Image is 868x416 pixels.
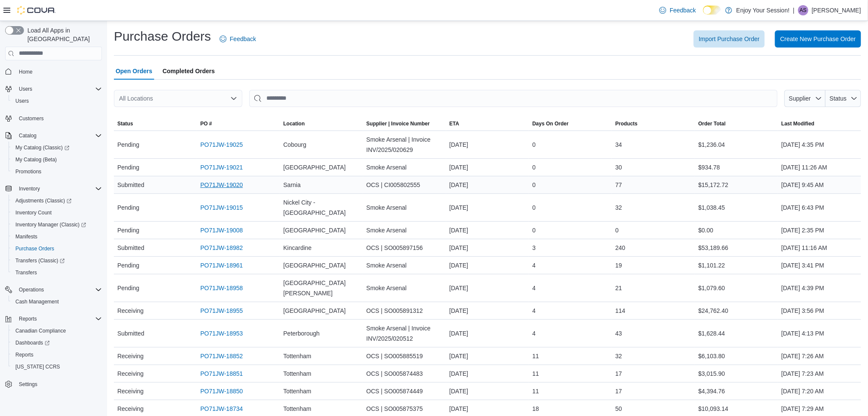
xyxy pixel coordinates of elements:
[446,117,529,131] button: ETA
[826,90,861,107] button: Status
[695,199,778,216] div: $1,038.45
[117,306,143,316] span: Receiving
[283,260,346,270] span: [GEOGRAPHIC_DATA]
[363,365,446,382] div: OCS | SO005874483
[532,368,539,379] span: 11
[363,239,446,256] div: OCS | SO005897156
[703,6,721,15] input: Dark Mode
[12,143,73,153] a: My Catalog (Classic)
[695,159,778,176] div: $934.78
[15,67,36,77] a: Home
[15,113,102,124] span: Customers
[9,142,105,154] a: My Catalog (Classic)
[9,231,105,243] button: Manifests
[200,140,243,150] a: PO71JW-19025
[532,162,536,172] span: 0
[12,96,102,106] span: Users
[15,269,37,276] span: Transfers
[778,159,861,176] div: [DATE] 11:26 AM
[363,279,446,297] div: Smoke Arsenal
[695,257,778,274] div: $1,101.22
[12,208,55,218] a: Inventory Count
[778,325,861,342] div: [DATE] 4:13 PM
[283,140,307,150] span: Cobourg
[15,233,37,240] span: Manifests
[532,140,536,150] span: 0
[15,184,43,194] button: Inventory
[12,244,102,254] span: Purchase Orders
[17,6,56,15] img: Cova
[283,180,301,190] span: Sarnia
[532,202,536,213] span: 0
[9,166,105,178] button: Promotions
[532,404,539,414] span: 18
[12,196,102,206] span: Adjustments (Classic)
[778,383,861,400] div: [DATE] 7:20 AM
[117,243,144,253] span: Submitted
[12,362,102,372] span: Washington CCRS
[9,337,105,349] a: Dashboards
[532,243,536,253] span: 3
[19,185,40,192] span: Inventory
[656,2,699,19] a: Feedback
[117,404,143,414] span: Receiving
[117,283,139,293] span: Pending
[450,120,459,127] span: ETA
[778,136,861,153] div: [DATE] 4:35 PM
[775,30,861,48] button: Create New Purchase Order
[15,379,41,389] a: Settings
[117,225,139,235] span: Pending
[367,120,430,127] span: Supplier | Invoice Number
[446,199,529,216] div: [DATE]
[15,209,52,216] span: Inventory Count
[280,117,363,131] button: Location
[15,351,33,358] span: Reports
[695,117,778,131] button: Order Total
[9,154,105,166] button: My Catalog (Beta)
[615,306,625,316] span: 114
[117,162,139,172] span: Pending
[283,197,360,218] span: Nickel City - [GEOGRAPHIC_DATA]
[695,365,778,382] div: $3,015.90
[532,351,539,361] span: 11
[699,35,760,43] span: Import Purchase Order
[117,351,143,361] span: Receiving
[695,302,778,319] div: $24,762.40
[12,232,102,242] span: Manifests
[12,338,53,348] a: Dashboards
[9,195,105,207] a: Adjustments (Classic)
[615,140,622,150] span: 34
[363,199,446,216] div: Smoke Arsenal
[15,84,36,94] button: Users
[200,243,243,253] a: PO71JW-18982
[446,279,529,297] div: [DATE]
[446,159,529,176] div: [DATE]
[114,28,211,45] h1: Purchase Orders
[778,279,861,297] div: [DATE] 4:39 PM
[12,143,102,153] span: My Catalog (Classic)
[12,256,102,266] span: Transfers (Classic)
[2,284,105,296] button: Operations
[363,117,446,131] button: Supplier | Invoice Number
[2,130,105,142] button: Catalog
[283,243,312,253] span: Kincardine
[446,239,529,256] div: [DATE]
[15,327,66,334] span: Canadian Compliance
[5,62,102,413] nav: Complex example
[2,112,105,125] button: Customers
[200,202,243,213] a: PO71JW-19015
[117,386,143,396] span: Receiving
[116,62,152,80] span: Open Orders
[2,65,105,78] button: Home
[363,131,446,158] div: Smoke Arsenal | Invoice INV/2025/020629
[15,221,86,228] span: Inventory Manager (Classic)
[363,159,446,176] div: Smoke Arsenal
[15,113,47,124] a: Customers
[283,404,311,414] span: Tottenham
[12,232,41,242] a: Manifests
[363,176,446,193] div: OCS | CI005802555
[19,68,33,75] span: Home
[9,255,105,267] a: Transfers (Classic)
[12,297,102,307] span: Cash Management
